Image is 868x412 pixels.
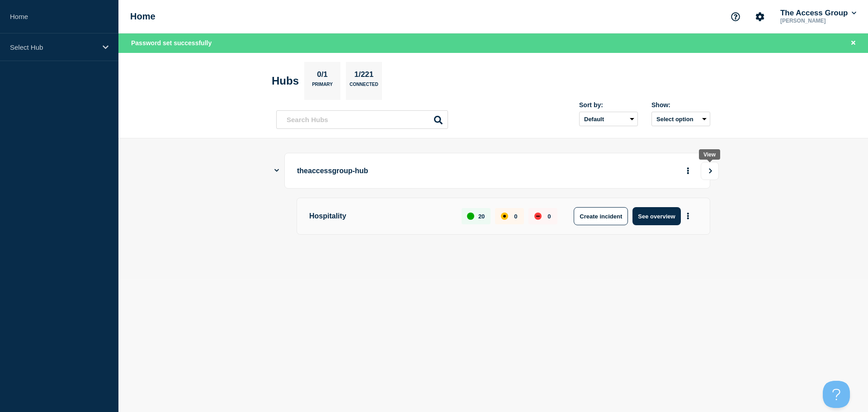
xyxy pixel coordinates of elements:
p: 0/1 [314,70,331,82]
select: Sort by [579,112,638,126]
h2: Hubs [272,75,299,87]
button: See overview [632,207,680,225]
button: Account settings [750,7,769,26]
button: Show Connected Hubs [274,167,279,174]
div: View [703,152,716,158]
button: Select option [651,112,710,126]
button: The Access Group [778,9,858,18]
div: up [467,213,474,220]
span: Password set successfully [131,39,212,47]
button: Support [726,7,745,26]
button: View [701,162,719,180]
p: 20 [478,213,485,220]
div: Show: [651,101,710,109]
button: More actions [682,162,694,179]
p: Connected [349,82,378,91]
p: [PERSON_NAME] [778,18,858,24]
p: Hospitality [309,207,451,225]
button: More actions [682,208,694,225]
p: 0 [547,213,551,220]
button: Close banner [848,38,859,48]
h1: Home [130,11,156,22]
div: Sort by: [579,101,638,109]
p: 1/221 [351,70,377,82]
p: Select Hub [10,43,97,51]
div: affected [501,213,508,220]
input: Search Hubs [276,110,448,129]
p: Primary [312,82,333,91]
iframe: Help Scout Beacon - Open [823,381,850,408]
p: theaccessgroup-hub [297,162,547,179]
div: down [534,213,542,220]
button: Create incident [574,207,628,225]
p: 0 [514,213,517,220]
